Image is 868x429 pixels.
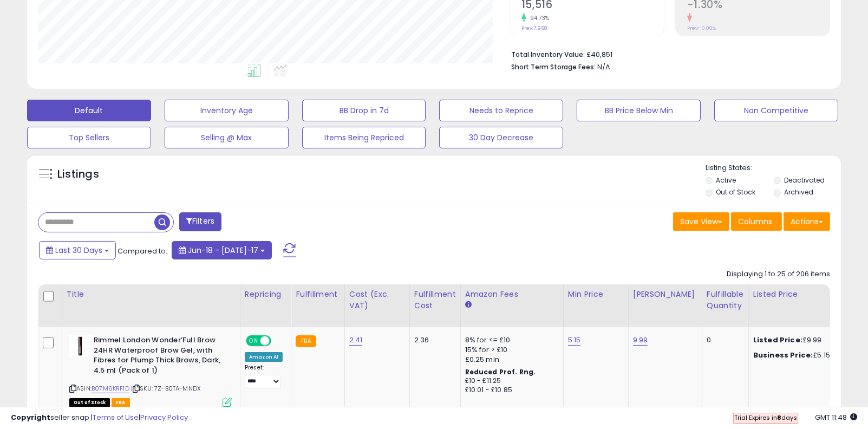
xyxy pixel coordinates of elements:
[140,412,188,422] a: Privacy Policy
[349,289,405,311] div: Cost (Exc. VAT)
[296,289,340,300] div: Fulfillment
[349,335,363,346] a: 2.41
[753,289,847,300] div: Listed Price
[270,336,287,346] span: OFF
[465,335,555,345] div: 8% for <= £10
[245,364,283,388] div: Preset:
[714,100,838,121] button: Non Competitive
[526,14,550,22] small: 94.73%
[568,335,581,346] a: 5.15
[165,100,289,121] button: Inventory Age
[521,25,547,31] small: Prev: 7,968
[815,412,857,422] span: 2025-08-17 11:48 GMT
[511,47,822,60] li: £40,851
[568,289,624,300] div: Min Price
[753,335,843,345] div: £9.99
[69,335,91,357] img: 31cghl2wprL._SL40_.jpg
[465,367,536,376] b: Reduced Prof. Rng.
[784,175,825,185] label: Deactivated
[511,62,596,71] b: Short Term Storage Fees:
[439,127,563,148] button: 30 Day Decrease
[465,386,555,395] div: £10.01 - £10.85
[57,167,99,182] h5: Listings
[784,187,813,197] label: Archived
[93,412,139,422] a: Terms of Use
[753,350,843,360] div: £5.15
[302,100,426,121] button: BB Drop in 7d
[67,289,236,300] div: Title
[245,289,286,300] div: Repricing
[39,241,116,259] button: Last 30 Days
[716,187,755,197] label: Out of Stock
[577,100,701,121] button: BB Price Below Min
[465,300,472,310] small: Amazon Fees.
[731,212,782,231] button: Columns
[27,127,151,148] button: Top Sellers
[179,212,221,231] button: Filters
[753,350,813,360] b: Business Price:
[414,335,452,345] div: 2.36
[465,289,559,300] div: Amazon Fees
[165,127,289,148] button: Selling @ Max
[707,335,740,345] div: 0
[27,100,151,121] button: Default
[465,376,555,386] div: £10 - £11.25
[738,216,772,227] span: Columns
[172,241,272,259] button: Jun-18 - [DATE]-17
[633,289,697,300] div: [PERSON_NAME]
[94,335,225,378] b: Rimmel London Wonder’Full Brow 24HR Waterproof Brow Gel, with Fibres for Plump Thick Brows, Dark,...
[247,336,260,346] span: ON
[597,62,610,72] span: N/A
[753,335,802,345] b: Listed Price:
[465,345,555,355] div: 15% for > £10
[92,384,129,393] a: B07M6KRF1D
[302,127,426,148] button: Items Being Repriced
[777,413,781,422] b: 8
[118,246,167,256] span: Compared to:
[706,163,841,173] p: Listing States:
[673,212,729,231] button: Save View
[687,25,716,31] small: Prev: -0.00%
[633,335,648,346] a: 9.99
[784,212,830,231] button: Actions
[245,352,283,362] div: Amazon AI
[188,245,258,256] span: Jun-18 - [DATE]-17
[11,413,188,423] div: seller snap | |
[734,413,797,422] span: Trial Expires in days
[707,289,744,311] div: Fulfillable Quantity
[511,50,585,59] b: Total Inventory Value:
[131,384,200,393] span: | SKU: 7Z-B0TA-MNDX
[55,245,102,256] span: Last 30 Days
[414,289,456,311] div: Fulfillment Cost
[439,100,563,121] button: Needs to Reprice
[296,335,316,347] small: FBA
[11,412,50,422] strong: Copyright
[465,355,555,365] div: £0.25 min
[716,175,736,185] label: Active
[727,269,830,279] div: Displaying 1 to 25 of 206 items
